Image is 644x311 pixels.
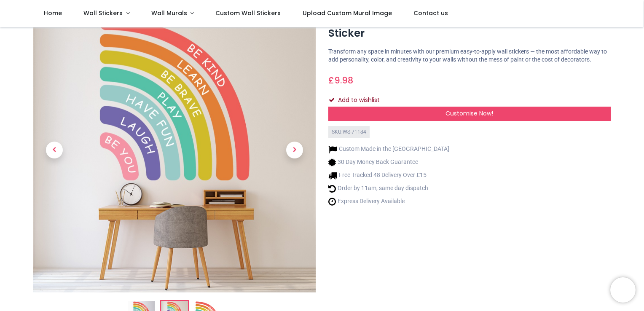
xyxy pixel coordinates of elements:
li: Express Delivery Available [328,197,449,206]
button: Add to wishlistAdd to wishlist [328,93,387,107]
span: Contact us [413,9,448,17]
a: Next [274,52,316,248]
span: Custom Wall Stickers [215,9,281,17]
span: Next [286,142,303,158]
span: £ [328,74,353,86]
li: 30 Day Money Back Guarantee [328,158,449,167]
span: Upload Custom Mural Image [303,9,392,17]
span: Customise Now! [445,109,493,118]
img: WS-71184-02 [33,10,316,292]
span: Wall Murals [151,9,187,17]
p: Transform any space in minutes with our premium easy-to-apply wall stickers — the most affordable... [328,48,611,64]
span: Home [44,9,62,17]
iframe: Brevo live chat [610,277,636,303]
li: Free Tracked 48 Delivery Over £15 [328,171,449,180]
a: Previous [33,52,75,248]
div: SKU: WS-71184 [328,126,370,138]
span: Previous [46,142,63,158]
li: Custom Made in the [GEOGRAPHIC_DATA] [328,145,449,154]
span: Wall Stickers [83,9,123,17]
li: Order by 11am, same day dispatch [328,184,449,193]
span: 9.98 [334,74,353,86]
i: Add to wishlist [329,97,335,103]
